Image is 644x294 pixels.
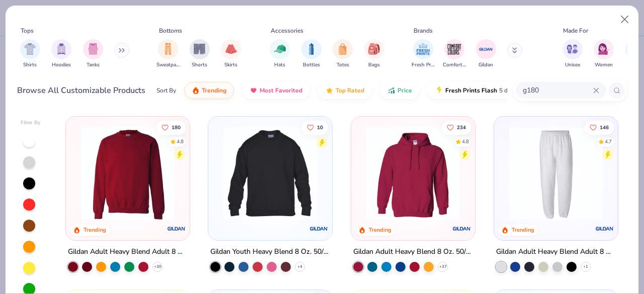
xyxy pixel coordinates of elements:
[567,43,578,55] img: Unisex Image
[478,42,494,57] img: Gildan Image
[21,119,41,127] div: Filter By
[156,39,180,69] button: filter button
[445,86,497,94] span: Fresh Prints Flash
[447,42,462,57] img: Comfort Colors Image
[302,120,329,134] button: Like
[562,39,583,69] button: filter button
[594,39,614,69] div: filter for Women
[462,138,469,145] div: 4.8
[598,43,610,55] img: Women Image
[303,61,320,69] span: Bottles
[301,39,321,69] button: filter button
[190,39,210,69] div: filter for Shorts
[317,125,324,130] span: 10
[442,120,471,134] button: Like
[156,120,186,134] button: Like
[326,86,334,94] img: TopRated.gif
[416,42,431,57] img: Fresh Prints Image
[51,39,71,69] div: filter for Hoodies
[504,127,608,220] img: 13b9c606-79b1-4059-b439-68fabb1693f9
[51,39,71,69] button: filter button
[435,86,443,94] img: flash.gif
[242,82,310,99] button: Most Favorited
[476,39,496,69] div: filter for Gildan
[163,43,174,55] img: Sweatpants Image
[52,61,71,69] span: Hoodies
[177,138,184,145] div: 4.8
[270,39,290,69] div: filter for Hats
[364,39,384,69] button: filter button
[522,84,593,96] input: Try "T-Shirt"
[194,43,205,55] img: Shorts Image
[368,61,380,69] span: Bags
[353,246,473,258] div: Gildan Adult Heavy Blend 8 Oz. 50/50 Hooded Sweatshirt
[68,246,188,258] div: Gildan Adult Heavy Blend Adult 8 Oz. 50/50 Fleece Crew
[337,43,348,55] img: Totes Image
[221,39,241,69] div: filter for Skirts
[166,219,186,239] img: Gildan logo
[184,82,234,99] button: Trending
[297,264,302,270] span: + 4
[179,127,283,220] img: 4c43767e-b43d-41ae-ac30-96e6ebada8dd
[615,10,634,29] button: Close
[192,86,200,94] img: trending.gif
[250,86,258,94] img: most_fav.gif
[210,246,330,258] div: Gildan Youth Heavy Blend 8 Oz. 50/50 Fleece Crew
[83,39,103,69] div: filter for Tanks
[156,61,180,69] span: Sweatpants
[478,61,493,69] span: Gildan
[605,138,612,145] div: 4.7
[380,82,420,99] button: Price
[271,26,303,35] div: Accessories
[595,61,613,69] span: Women
[563,26,588,35] div: Made For
[439,264,447,270] span: + 37
[318,82,372,99] button: Top Rated
[476,39,496,69] button: filter button
[443,39,466,69] button: filter button
[499,85,536,96] span: 5 day delivery
[260,86,302,94] span: Most Favorited
[562,39,583,69] div: filter for Unisex
[225,43,237,55] img: Skirts Image
[274,61,285,69] span: Hats
[153,264,161,270] span: + 30
[156,39,180,69] div: filter for Sweatpants
[156,86,176,95] div: Sort By
[202,86,226,94] span: Trending
[24,43,36,55] img: Shirts Image
[87,61,100,69] span: Tanks
[457,125,466,130] span: 234
[306,43,317,55] img: Bottles Image
[412,39,435,69] div: filter for Fresh Prints
[585,120,614,134] button: Like
[337,61,349,69] span: Totes
[496,246,616,258] div: Gildan Adult Heavy Blend Adult 8 Oz. 50/50 Sweatpants
[368,43,379,55] img: Bags Image
[428,82,544,99] button: Fresh Prints Flash5 day delivery
[76,127,180,220] img: c7b025ed-4e20-46ac-9c52-55bc1f9f47df
[88,43,99,55] img: Tanks Image
[221,39,241,69] button: filter button
[20,39,40,69] button: filter button
[83,39,103,69] button: filter button
[17,84,145,96] div: Browse All Customizable Products
[192,61,207,69] span: Shorts
[443,39,466,69] div: filter for Comfort Colors
[412,61,435,69] span: Fresh Prints
[301,39,321,69] div: filter for Bottles
[56,43,67,55] img: Hoodies Image
[333,39,353,69] div: filter for Totes
[600,125,609,130] span: 146
[20,39,40,69] div: filter for Shirts
[594,39,614,69] button: filter button
[270,39,290,69] button: filter button
[443,61,466,69] span: Comfort Colors
[583,264,588,270] span: + 1
[172,125,181,130] span: 180
[414,26,433,35] div: Brands
[333,39,353,69] button: filter button
[23,61,37,69] span: Shirts
[364,39,384,69] div: filter for Bags
[309,219,329,239] img: Gildan logo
